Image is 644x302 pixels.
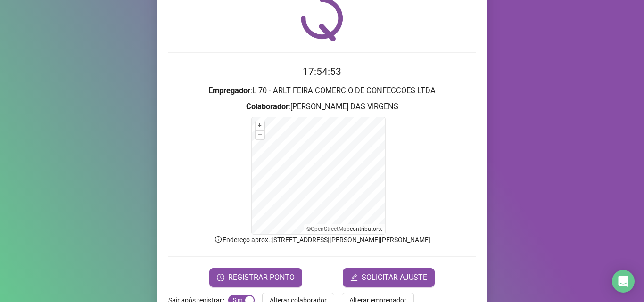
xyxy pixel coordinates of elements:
[168,101,476,113] h3: : [PERSON_NAME] DAS VIRGENS
[168,235,476,245] p: Endereço aprox. : [STREET_ADDRESS][PERSON_NAME][PERSON_NAME]
[612,270,635,293] div: Open Intercom Messenger
[350,274,358,281] span: edit
[217,274,224,281] span: clock-circle
[208,86,250,95] strong: Empregador
[362,272,427,283] span: SOLICITAR AJUSTE
[311,226,350,232] a: OpenStreetMap
[168,85,476,97] h3: : L 70 - ARLT FEIRA COMERCIO DE CONFECCOES LTDA
[303,66,341,77] time: 17:54:53
[343,268,435,287] button: editSOLICITAR AJUSTE
[256,131,264,139] button: –
[214,235,223,244] span: info-circle
[246,102,289,111] strong: Colaborador
[209,268,302,287] button: REGISTRAR PONTO
[306,226,382,232] li: © contributors.
[228,272,295,283] span: REGISTRAR PONTO
[256,121,264,130] button: +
